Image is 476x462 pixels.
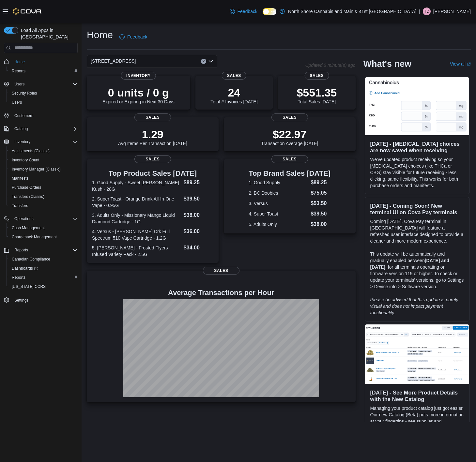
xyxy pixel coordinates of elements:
nav: Complex example [4,54,78,322]
button: Open list of options [208,59,213,64]
span: Sales [304,72,329,80]
button: Manifests [7,174,80,183]
a: View allExternal link [450,61,471,67]
button: Purchase Orders [7,183,80,192]
button: Inventory Count [7,156,80,165]
dt: 4. Versus - [PERSON_NAME] Crk Full Spectrum 510 Vape Cartridge - 1.2G [92,228,181,241]
a: Transfers (Classic) [9,193,47,201]
span: Manifests [9,174,78,182]
button: Operations [1,214,80,223]
input: Dark Mode [263,8,276,15]
dd: $89.25 [184,179,213,186]
span: Dashboards [12,266,38,271]
a: Manifests [9,174,31,182]
button: Cash Management [7,223,80,232]
span: Customers [12,112,78,120]
dd: $89.25 [311,179,330,186]
span: Feedback [127,34,147,40]
span: Users [14,82,24,87]
h3: [DATE] - See More Product Details with the New Catalog [370,389,464,402]
p: Coming [DATE], Cova Pay terminal in [GEOGRAPHIC_DATA] will feature a refreshed user interface des... [370,218,464,244]
div: Avg Items Per Transaction [DATE] [118,128,187,146]
span: Adjustments (Classic) [9,147,78,155]
button: Inventory [12,138,33,146]
span: Chargeback Management [9,233,78,241]
span: Chargeback Management [12,234,57,240]
p: North Shore Cannabis and Main & 41st [GEOGRAPHIC_DATA] [288,7,416,15]
button: Catalog [1,124,80,133]
span: Transfers (Classic) [9,193,78,201]
p: Updated 2 minute(s) ago [305,63,355,68]
span: Settings [12,296,78,304]
p: This update will be automatically and gradually enabled between , for all terminals operating on ... [370,251,464,290]
h3: [DATE] - [MEDICAL_DATA] choices are now saved when receiving [370,141,464,154]
span: Washington CCRS [9,283,78,291]
a: Users [9,98,24,106]
a: Purchase Orders [9,184,44,191]
span: Customers [14,113,33,118]
a: Dashboards [7,264,80,273]
button: Customers [1,111,80,120]
dd: $39.50 [311,210,330,218]
button: Reports [1,246,80,255]
button: Canadian Compliance [7,255,80,264]
span: [STREET_ADDRESS] [91,57,136,65]
span: Reports [14,247,28,253]
dt: 3. Adults Only - Missionary Mango Liquid Diamond Cartridge - 1G [92,212,181,225]
span: Adjustments (Classic) [12,148,50,154]
button: Inventory [1,137,80,146]
div: Tiara Davidson [423,7,431,15]
dt: 1. Good Supply [249,179,308,186]
a: Adjustments (Classic) [9,147,52,155]
img: Cova [13,8,42,15]
span: Sales [271,155,308,163]
a: Feedback [227,5,260,18]
span: Inventory [12,138,78,146]
div: Total # Invoices [DATE] [210,86,257,104]
div: Expired or Expiring in Next 30 Days [102,86,175,104]
span: Reports [12,246,78,254]
span: Purchase Orders [9,184,78,191]
p: 1.29 [118,128,187,141]
span: Users [12,80,78,88]
div: Total Sales [DATE] [297,86,337,104]
span: Operations [14,216,34,221]
a: Chargeback Management [9,233,59,241]
dd: $38.00 [184,211,213,219]
a: Reports [9,67,28,75]
dd: $75.05 [311,189,330,197]
a: Home [12,58,27,66]
button: Users [7,98,80,107]
h3: [DATE] - Coming Soon! New terminal UI on Cova Pay terminals [370,202,464,216]
span: Home [14,59,25,65]
span: Sales [134,155,171,163]
span: Home [12,58,78,66]
p: 24 [210,86,257,99]
span: Reports [12,68,25,74]
dt: 2. Super Toast - Orange Drink All-In-One Vape - 0.95G [92,196,181,209]
a: Customers [12,112,36,120]
button: Users [12,80,27,88]
em: Please be advised that this update is purely visual and does not impact payment functionality. [370,297,458,315]
button: Home [1,57,80,67]
dt: 2. BC Doobies [249,190,308,196]
button: Catalog [12,125,30,133]
span: Transfers (Classic) [12,194,44,199]
span: Transfers [9,202,78,210]
div: Transaction Average [DATE] [261,128,318,146]
button: Operations [12,215,36,223]
button: Reports [7,67,80,76]
span: Transfers [12,203,28,208]
p: $551.35 [297,86,337,99]
dd: $53.50 [311,200,330,207]
button: Transfers [7,201,80,210]
a: Inventory Count [9,156,42,164]
span: Manifests [12,176,28,181]
dt: 5. [PERSON_NAME] - Frosted Flyers Infused Variety Pack - 2.5G [92,245,181,258]
span: Cash Management [12,225,45,231]
a: Feedback [117,30,150,43]
dd: $39.50 [184,195,213,203]
a: Cash Management [9,224,47,232]
a: Dashboards [9,264,40,272]
span: Inventory Count [12,157,39,163]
